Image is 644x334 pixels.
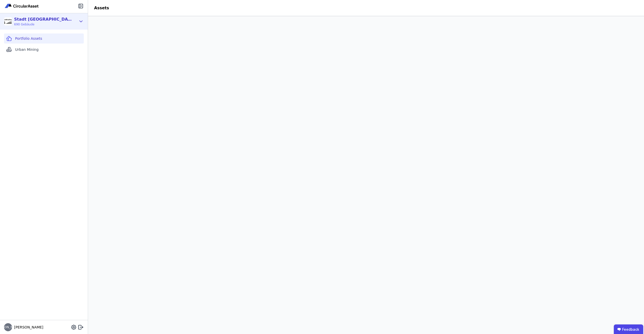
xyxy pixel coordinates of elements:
[14,16,72,22] div: Stadt [GEOGRAPHIC_DATA] Gebäudemanagement
[88,16,644,334] iframe: retool
[14,22,72,26] span: 690 Gebäude
[4,17,12,25] img: Stadt Aachen Gebäudemanagement
[88,5,115,11] div: Assets
[15,47,38,52] span: Urban Mining
[12,325,43,330] span: [PERSON_NAME]
[4,3,40,9] img: Concular
[15,36,42,41] span: Portfolio Assets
